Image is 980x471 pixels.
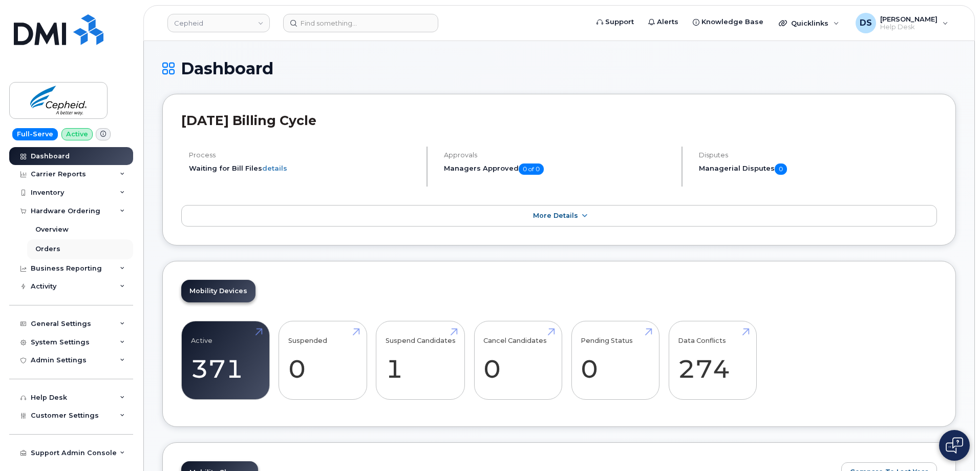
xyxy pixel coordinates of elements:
h5: Managerial Disputes [699,163,937,175]
a: Data Conflicts 274 [678,326,747,394]
h5: Managers Approved [444,163,673,175]
a: Suspended 0 [288,326,357,394]
a: Cancel Candidates 0 [483,326,552,394]
h4: Approvals [444,151,673,159]
h4: Process [189,151,418,159]
a: Active 371 [191,326,260,394]
li: Waiting for Bill Files [189,163,418,173]
a: Suspend Candidates 1 [386,326,456,394]
h2: [DATE] Billing Cycle [181,113,937,128]
a: details [262,164,287,172]
h4: Disputes [699,151,937,159]
span: 0 [775,163,787,175]
img: Open chat [946,437,963,454]
a: Pending Status 0 [581,326,650,394]
span: 0 of 0 [519,163,544,175]
a: Mobility Devices [181,280,255,302]
span: More Details [533,212,578,219]
h1: Dashboard [162,59,956,77]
